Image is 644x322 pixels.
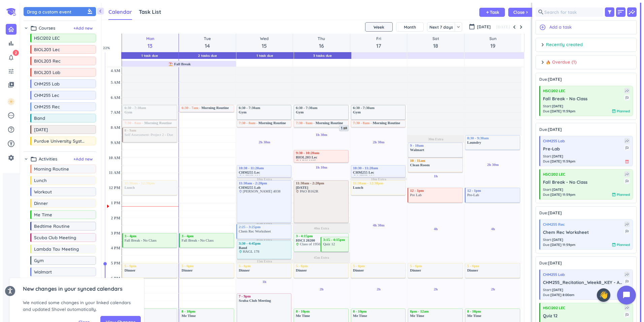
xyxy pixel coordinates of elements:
[296,181,347,185] div: 11:30am - 2:20pm
[320,287,324,291] span: 2h
[625,146,629,150] i: outlined_flag
[73,156,93,162] button: +Add new
[316,133,327,137] span: 1h 30m
[296,155,317,159] span: BIOL203 Lec
[625,229,629,234] i: outlined_flag
[23,285,131,293] span: New changes in your synced calendars
[546,41,583,48] span: Recently created
[314,256,329,259] span: 45m Extra
[103,45,115,50] span: 22 %
[182,264,233,268] div: 5 - 6pm
[539,41,546,48] i: chevron_right
[259,35,270,50] a: Go to October 15, 2025
[109,246,122,251] div: 4 PM
[296,151,347,155] div: 9:30 - 10:20am
[543,96,624,102] span: Fall Break - No Class
[109,231,122,236] div: 3 PM
[543,287,552,292] span: Start :
[24,156,29,162] i: chevron_right
[543,154,552,159] span: Start :
[27,8,94,15] div: Drag a custom event
[30,156,37,163] i: folder_open
[239,185,261,189] span: CHM255 Lab
[467,136,519,140] div: 8:30 - 9:30am
[318,42,325,50] span: 16
[8,54,14,61] i: notifications_none
[13,50,19,56] span: 2
[5,152,17,163] a: settings
[467,264,519,268] div: 5 - 6pm
[353,309,404,313] div: 8 - 10pm
[34,223,85,229] span: Bedtime Routine
[97,8,104,14] i: chevron_left
[107,185,122,190] div: 12 PM
[431,35,441,50] a: Go to October 18, 2025
[300,242,429,246] span: Class of 1950, [GEOGRAPHIC_DATA], Room 224 (Fall 2025 HSCI 20200-001 LEC)
[550,192,575,197] span: [DATE] 11:59pm
[296,309,347,313] div: 8 - 10pm
[539,76,630,82] span: Due:
[239,241,290,245] div: 3:30 - 4:45pm
[239,246,247,250] span: Band
[599,290,608,300] span: 👋
[429,25,453,30] span: Next 7 days
[204,36,211,42] span: Tue
[477,24,491,30] span: [DATE]
[625,313,629,317] i: outlined_flag
[546,60,550,65] span: 🔥, fire
[410,148,424,152] span: Walmart
[262,280,266,284] span: 1h
[296,159,299,163] i: place
[624,171,630,177] i: insights
[543,237,552,242] span: Start :
[518,24,524,30] button: Next Week
[8,40,14,47] i: bar_chart
[8,81,14,88] i: video_library
[243,249,259,253] span: HAGL 178
[109,110,122,115] div: 7 AM
[201,106,229,110] span: Morning Routine
[543,172,565,177] span: HSCI202 LEC
[543,109,550,114] span: Due :
[258,121,286,125] span: Morning Routine
[353,314,367,318] span: Me Time
[467,188,519,192] div: 12 - 1pm
[198,53,217,58] span: 2 Tasks Due
[434,227,438,231] span: 4h
[543,138,565,144] span: CHM255 Lab
[125,264,176,268] div: 5 - 6pm
[34,81,85,86] span: CHM255 Lab
[343,126,347,130] span: 🏁, checkered_flag
[552,154,563,159] span: [DATE]
[410,158,461,163] div: 10 - 11am
[8,154,14,161] i: settings
[539,24,546,31] i: add_circle_outline
[239,110,247,114] span: Gym
[257,177,272,181] span: 10m Extra
[239,298,271,302] span: Scuba Club Meeting
[353,121,373,126] div: 7:30 - 8am
[260,36,269,42] span: Wed
[239,121,259,126] div: 7:30 - 8am
[543,279,624,286] span: CHM255_Recitation_Week8_KEY - Available
[467,268,478,272] span: Dinner
[525,10,529,14] i: chevron_right
[552,187,563,192] span: [DATE]
[543,159,550,164] span: Due :
[239,268,250,272] span: Dinner
[108,8,132,15] span: Calendar
[341,126,348,130] span: 1
[109,80,122,85] div: 5 AM
[145,35,156,50] a: Go to October 13, 2025
[7,126,15,133] i: help_outline
[239,225,290,229] div: 2:25 - 3:25pm
[543,187,552,192] span: Start :
[296,234,347,238] div: 3 - 4:15pm
[34,70,85,75] span: BIOL203 Lab
[34,189,85,194] span: Workout
[239,264,290,268] div: 5 - 6pm
[548,127,562,132] span: [DATE]
[257,259,272,263] span: 15m Extra
[125,268,136,272] span: Dinner
[539,127,630,133] span: Due:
